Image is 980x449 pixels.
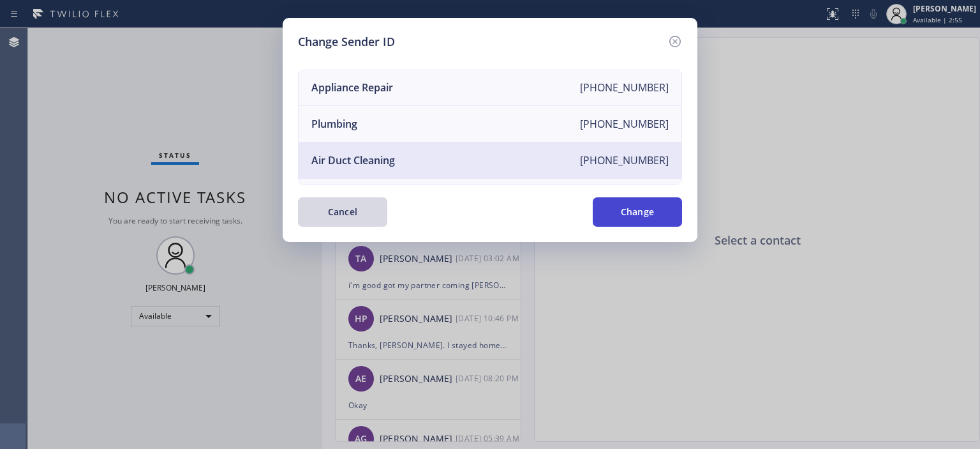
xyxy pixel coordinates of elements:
button: Change [593,197,682,227]
div: Appliance Repair [311,80,393,95]
div: [PHONE_NUMBER] [580,153,669,167]
button: Cancel [298,197,387,227]
div: Air Duct Cleaning [311,153,395,167]
h5: Change Sender ID [298,33,395,50]
div: [PHONE_NUMBER] [580,80,669,95]
div: Plumbing [311,117,357,131]
div: [PHONE_NUMBER] [580,117,669,131]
